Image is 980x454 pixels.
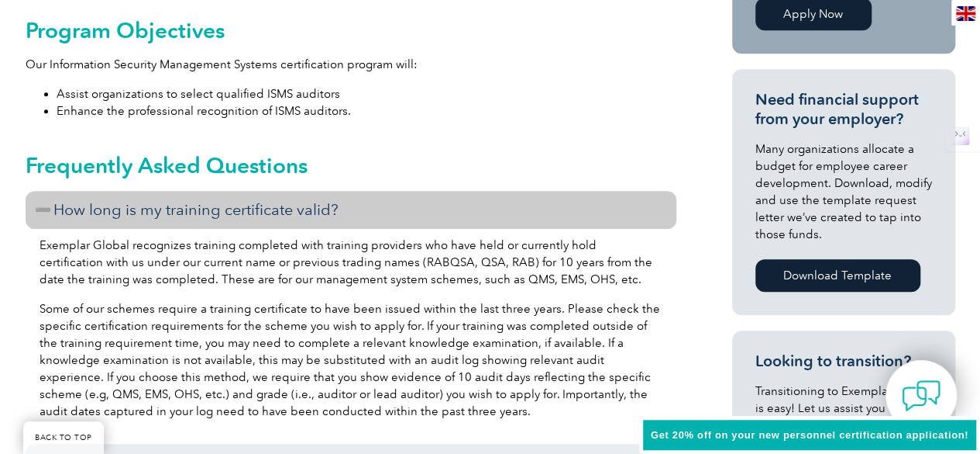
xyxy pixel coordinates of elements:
[57,85,676,102] li: Assist organizations to select qualified ISMS auditors
[26,191,676,229] h3: How long is my training certificate valid?
[26,56,676,73] p: Our Information Security Management Systems certification program will:
[40,237,662,288] p: Exemplar Global recognizes training completed with training providers who have held or currently ...
[26,18,676,43] h2: Program Objectives
[755,90,932,129] h3: Need financial support from your employer?
[902,376,940,415] img: contact-chat.png
[26,153,676,178] h2: Frequently Asked Questions
[755,140,932,243] p: Many organizations allocate a budget for employee career development. Download, modify and use th...
[57,102,676,120] li: Enhance the professional recognition of ISMS auditors.
[23,421,104,454] a: BACK TO TOP
[40,300,662,420] p: Some of our schemes require a training certificate to have been issued within the last three year...
[956,6,975,21] img: en
[755,259,920,292] a: Download Template
[755,352,932,371] h3: Looking to transition?
[651,429,968,441] span: Get 20% off on your new personnel certification application!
